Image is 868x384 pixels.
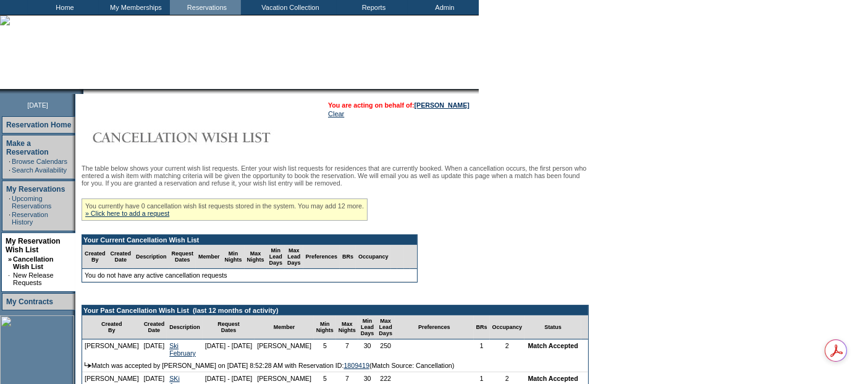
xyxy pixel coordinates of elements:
td: [DATE] [141,339,167,359]
td: Status [525,315,581,339]
td: · [9,166,11,174]
a: Search Availability [12,166,67,174]
a: Reservation Home [6,121,71,129]
td: 30 [358,339,377,359]
td: [PERSON_NAME] [82,339,141,359]
td: Description [167,315,203,339]
nobr: Match Accepted [528,375,578,382]
div: You currently have 0 cancellation wish list requests stored in the system. You may add 12 more. [82,198,368,221]
a: Ski February [169,342,196,357]
td: Request Dates [169,245,196,269]
td: 7 [336,339,358,359]
td: Max Lead Days [285,245,303,269]
a: Cancellation Wish List [13,255,53,270]
a: My Contracts [6,297,53,306]
a: » Click here to add a request [85,210,169,217]
td: Min Nights [314,315,336,339]
td: Min Lead Days [358,315,377,339]
a: New Release Requests [13,271,53,286]
td: Min Lead Days [267,245,285,269]
a: My Reservation Wish List [6,237,61,254]
a: Reservation History [12,211,48,226]
td: 2 [490,339,525,359]
td: Match was accepted by [PERSON_NAME] on [DATE] 8:52:28 AM with Reservation ID: (Match Source: Canc... [82,359,588,372]
span: You are acting on behalf of: [328,101,470,109]
td: Request Dates [203,315,255,339]
td: Occupancy [490,315,525,339]
td: 5 [314,339,336,359]
td: Preferences [303,245,340,269]
td: Min Nights [222,245,245,269]
td: Your Past Cancellation Wish List (last 12 months of activity) [82,305,588,315]
td: Your Current Cancellation Wish List [82,235,417,245]
td: Created Date [141,315,167,339]
td: 1 [474,339,490,359]
td: Created Date [108,245,134,269]
img: Cancellation Wish List [82,125,329,150]
b: » [8,255,12,263]
td: · [9,158,11,165]
img: blank.gif [83,89,85,94]
td: Max Lead Days [376,315,395,339]
img: arrow.gif [85,362,91,368]
a: Upcoming Reservations [12,195,51,210]
td: Max Nights [245,245,267,269]
a: 1809419 [343,362,369,369]
td: Created By [82,245,108,269]
img: promoShadowLeftCorner.gif [79,89,83,94]
a: Browse Calendars [12,158,67,165]
a: Make a Reservation [6,139,49,156]
a: Clear [328,110,344,117]
span: [DATE] [27,101,48,109]
td: 250 [376,339,395,359]
td: [PERSON_NAME] [255,339,314,359]
td: · [9,195,11,210]
td: Description [133,245,169,269]
td: You do not have any active cancellation requests [82,269,417,282]
td: · [9,211,11,226]
td: Max Nights [336,315,358,339]
a: My Reservations [6,185,65,194]
td: BRs [340,245,356,269]
td: Member [196,245,222,269]
a: [PERSON_NAME] [415,101,470,109]
nobr: [DATE] - [DATE] [205,342,253,349]
td: Preferences [395,315,474,339]
td: Member [255,315,314,339]
td: Occupancy [356,245,391,269]
td: Created By [82,315,141,339]
nobr: Match Accepted [528,342,578,349]
nobr: [DATE] - [DATE] [205,375,253,382]
td: BRs [474,315,490,339]
td: · [8,271,12,286]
